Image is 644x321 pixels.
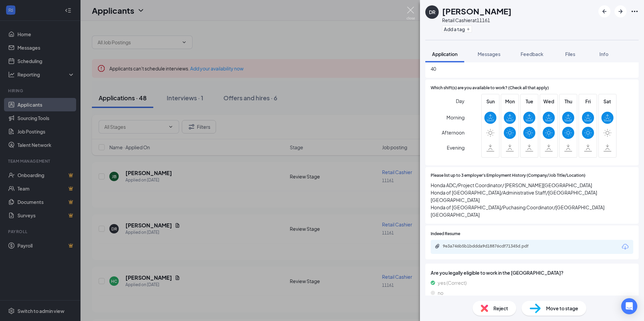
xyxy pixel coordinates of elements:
span: Day [456,97,465,105]
div: DR [429,9,435,15]
a: Paperclip9e3a746b5b1bddda9d18876cdf71345d.pdf [435,244,543,250]
span: Application [432,51,458,57]
span: Feedback [521,51,543,57]
span: Sun [484,98,496,105]
button: PlusAdd a tag [442,25,472,33]
div: Open Intercom Messenger [621,298,637,314]
svg: ArrowRight [616,7,625,15]
svg: Download [621,243,629,251]
span: yes (Correct) [438,279,467,286]
span: Honda ADC/Project Coordinator/ [PERSON_NAME][GEOGRAPHIC_DATA] Honda of [GEOGRAPHIC_DATA]/Administ... [431,181,633,218]
span: Which shift(s) are you available to work? (Check all that apply) [431,85,549,91]
span: Sat [601,98,613,105]
div: Retail Cashier at 11161 [442,17,512,23]
button: ArrowLeftNew [598,5,610,17]
span: Are you legally eligible to work in the [GEOGRAPHIC_DATA]? [431,269,633,276]
svg: Plus [466,27,470,31]
span: Evening [447,142,465,154]
span: 40 [431,65,633,72]
span: no [438,289,443,297]
span: Messages [478,51,500,57]
div: 9e3a746b5b1bddda9d18876cdf71345d.pdf [443,244,537,249]
span: Please list up to 3 employer's Employment History (Company/Job Title/Location) [431,172,585,179]
span: Indeed Resume [431,231,460,237]
button: ArrowRight [614,5,627,17]
span: Fri [582,98,594,105]
span: Files [565,51,575,57]
span: Reject [493,305,508,312]
svg: ArrowLeftNew [600,7,608,15]
span: Info [599,51,608,57]
span: Wed [543,98,555,105]
span: Morning [446,111,465,123]
span: Thu [562,98,574,105]
span: Tue [523,98,535,105]
h1: [PERSON_NAME] [442,5,512,17]
svg: Ellipses [631,7,639,15]
span: Mon [504,98,516,105]
svg: Paperclip [435,244,440,249]
span: Move to stage [546,305,578,312]
span: Afternoon [442,126,465,139]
